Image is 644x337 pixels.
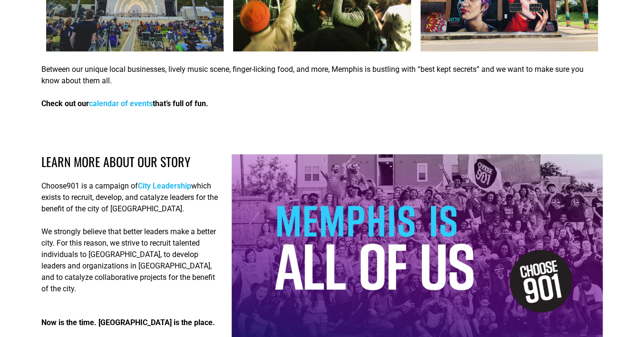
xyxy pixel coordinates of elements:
[41,99,208,108] strong: Check out our that’s full of fun.
[138,181,191,190] a: City Leadership
[41,180,222,215] p: Choose901 is a campaign of which exists to recruit, develop, and catalyze leaders for the benefit...
[41,64,603,87] p: Between our unique local businesses, lively music scene, finger-licking food, and more, Memphis i...
[89,99,153,108] a: calendar of events
[41,154,222,169] h3: LEARN MORE ABOUT OUr STORY
[41,226,222,295] p: We strongly believe that better leaders make a better city. For this reason, we strive to recruit...
[41,318,215,327] b: Now is the time. [GEOGRAPHIC_DATA] is the place.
